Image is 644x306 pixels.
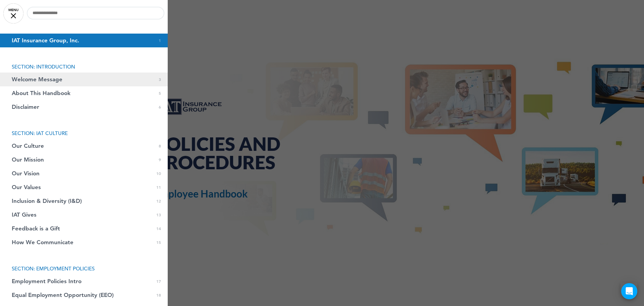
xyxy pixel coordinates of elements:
[156,239,161,245] span: 15
[3,3,23,24] a: MENU
[156,184,161,190] span: 11
[159,90,161,96] span: 5
[12,292,114,298] span: Equal Employment Opportunity (EEO)
[12,278,82,284] span: Employment Policies Intro
[12,104,39,110] span: Disclaimer
[12,184,41,190] span: Our Values
[156,171,161,176] span: 10
[12,226,60,231] span: Feedback is a Gift
[156,212,161,218] span: 13
[12,239,73,245] span: How We Communicate
[12,38,79,43] span: IAT Insurance Group, Inc.
[12,198,82,204] span: Inclusion & Diversity (I&D)
[159,104,161,110] span: 6
[12,157,44,163] span: Our Mission
[159,77,161,82] span: 3
[156,198,161,204] span: 12
[621,283,637,299] div: Open Intercom Messenger
[12,90,70,96] span: About This Handbook
[159,157,161,163] span: 9
[156,292,161,298] span: 18
[159,38,161,43] span: 1
[12,171,40,176] span: Our Vision
[12,212,37,218] span: IAT Gives
[12,143,44,149] span: Our Culture
[156,278,161,284] span: 17
[159,143,161,149] span: 8
[156,226,161,231] span: 14
[12,77,62,82] span: Welcome Message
